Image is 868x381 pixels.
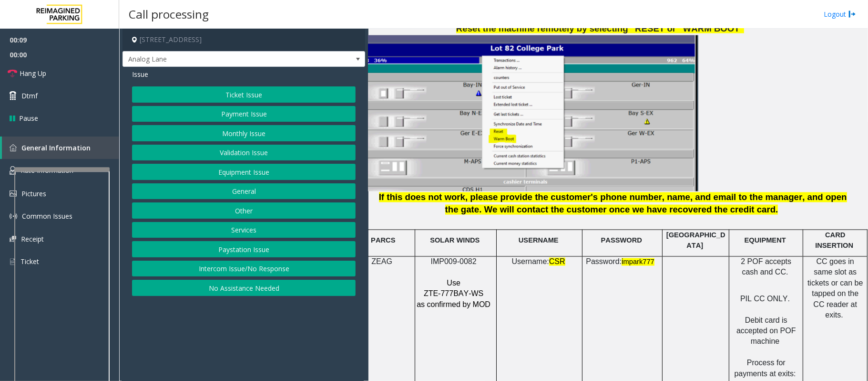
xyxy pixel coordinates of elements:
[132,261,356,277] button: Intercom Issue/No Response
[430,237,480,244] span: SOLAR WINDS
[735,359,796,378] span: Process for payments at exits:
[132,222,356,238] button: Services
[132,86,356,103] button: Ticket Issue
[379,192,847,215] span: If this does not work, please provide the customer's phone number, name, and email to the manager...
[447,279,460,287] span: Use
[132,202,356,219] button: Other
[740,295,790,303] span: PIL CC ONLY.
[512,258,549,266] span: Username:
[371,237,395,244] span: PARCS
[622,258,623,266] span: i
[741,258,791,276] span: 2 POF accepts cash and CC.
[10,144,17,151] img: 'icon'
[417,301,490,309] span: as confirmed by MOD
[10,212,17,220] img: 'icon'
[519,237,559,244] span: USERNAME
[132,125,356,141] button: Monthly Issue
[824,9,856,19] a: Logout
[132,280,356,296] button: No Assistance Needed
[10,257,16,266] img: 'icon'
[132,164,356,180] button: Equipment Issue
[549,258,565,266] span: CSR
[21,91,38,101] span: Dtmf
[20,68,46,78] span: Hang Up
[456,23,744,33] span: Reset the machine remotely by selecting “RESET or “WARM BOOT”
[124,2,214,26] h3: Call processing
[848,9,856,19] img: logout
[10,166,16,175] img: 'icon'
[123,29,365,51] h4: [STREET_ADDRESS]
[807,258,863,319] span: CC goes in same slot as tickets or can be tapped on the CC reader at exits.
[123,52,317,67] span: Analog Lane
[601,237,642,244] span: PASSWORD
[355,35,698,191] img: 6a5207beee5048beaeece4d904780550.jpg
[666,232,725,250] span: [GEOGRAPHIC_DATA]
[745,237,786,244] span: EQUIPMENT
[736,317,796,346] span: Debit card is accepted on POF machine
[20,166,73,175] span: Rate Information
[10,190,17,197] img: 'icon'
[484,205,778,215] span: We will contact the customer once we have recovered the credit card.
[586,258,622,266] span: Password:
[21,143,91,152] span: General Information
[371,258,392,266] span: ZEAG
[132,241,356,257] button: Paystation Issue
[19,113,38,123] span: Pause
[623,258,654,266] span: mpark777
[2,137,119,159] a: General Information
[132,69,148,79] span: Issue
[132,145,356,161] button: Validation Issue
[132,106,356,122] button: Payment Issue
[132,183,356,200] button: General
[431,258,477,266] span: IMP009-0082
[815,232,853,250] span: CARD INSERTION
[424,290,483,298] span: ZTE-777BAY-WS
[10,236,16,242] img: 'icon'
